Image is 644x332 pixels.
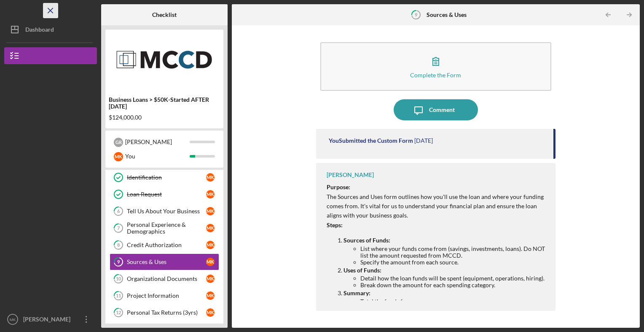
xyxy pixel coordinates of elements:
[127,191,206,198] div: Loan Request
[206,190,215,199] div: M K
[116,310,121,316] tspan: 12
[110,287,219,304] a: 11Project InformationMK
[206,207,215,215] div: M K
[110,270,219,287] a: 10Organizational DocumentsMK
[320,42,552,91] button: Complete the Form
[410,72,461,78] div: Complete the Form
[110,304,219,321] a: 12Personal Tax Returns (3yrs)MK
[127,275,206,282] div: Organizational Documents
[127,292,206,299] div: Project Information
[114,152,123,161] div: M K
[360,298,547,305] li: Total the funds from sources.
[343,289,370,297] strong: Summary:
[10,317,16,322] text: MK
[343,237,390,244] strong: Sources of Funds:
[110,253,219,270] a: 9Sources & UsesMK
[415,12,418,17] tspan: 9
[327,171,374,178] div: [PERSON_NAME]
[327,192,547,220] p: The Sources and Uses form outlines how you'll use the loan and where your funding comes from. It'...
[206,258,215,266] div: M K
[206,308,215,317] div: M K
[327,183,350,190] strong: Purpose:
[4,311,97,328] button: MK[PERSON_NAME]
[110,186,219,203] a: Loan RequestMK
[329,137,413,144] div: You Submitted the Custom Form
[360,282,547,288] li: Break down the amount for each spending category.
[206,224,215,232] div: M K
[429,99,455,120] div: Comment
[25,21,54,40] div: Dashboard
[360,245,547,259] li: List where your funds come from (savings, investments, loans). Do NOT list the amount requested f...
[110,237,219,253] a: 8Credit AuthorizationMK
[360,275,547,282] li: Detail how the loan funds will be spent (equipment, operations, hiring).
[125,135,190,149] div: [PERSON_NAME]
[117,226,120,231] tspan: 7
[127,259,206,265] div: Sources & Uses
[117,259,120,265] tspan: 9
[114,138,123,147] div: G R
[105,34,223,84] img: Product logo
[127,174,206,181] div: Identification
[109,96,220,110] div: Business Loans > $50K-Started AFTER [DATE]
[414,137,433,144] time: 2025-09-19 16:25
[117,242,120,248] tspan: 8
[21,311,76,330] div: [PERSON_NAME]
[109,114,220,121] div: $124,000.00
[206,291,215,300] div: M K
[125,149,190,163] div: You
[110,220,219,237] a: 7Personal Experience & DemographicsMK
[127,309,206,316] div: Personal Tax Returns (3yrs)
[206,241,215,249] div: M K
[116,276,121,282] tspan: 10
[110,169,219,186] a: IdentificationMK
[152,11,177,18] b: Checklist
[206,173,215,182] div: M K
[394,99,478,120] button: Comment
[427,11,467,18] b: Sources & Uses
[110,203,219,220] a: 6Tell Us About Your BusinessMK
[4,21,97,38] button: Dashboard
[206,275,215,283] div: M K
[127,208,206,215] div: Tell Us About Your Business
[343,267,381,274] strong: Uses of Funds:
[116,293,121,299] tspan: 11
[360,259,547,266] li: Specify the amount from each source.
[127,242,206,248] div: Credit Authorization
[127,221,206,235] div: Personal Experience & Demographics
[117,209,120,214] tspan: 6
[327,221,343,229] strong: Steps:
